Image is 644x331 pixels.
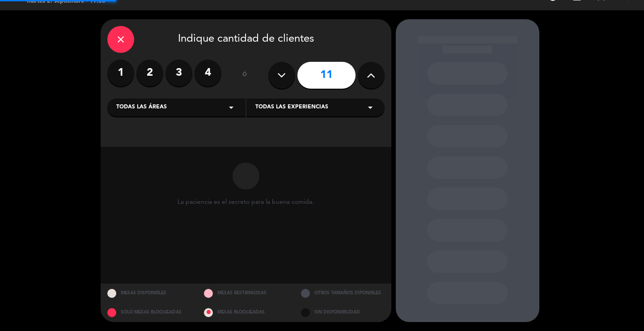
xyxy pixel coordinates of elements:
[294,303,391,322] div: SIN DISPONIBILIDAD
[178,198,314,206] div: La paciencia es el secreto para la buena comida.
[165,60,192,86] label: 3
[136,60,163,86] label: 2
[197,303,294,322] div: MESAS BLOQUEADAS
[101,303,198,322] div: SOLO MESAS BLOQUEADAS
[255,103,328,112] span: Todas las experiencias
[195,60,221,86] label: 4
[197,284,294,303] div: MESAS RESTRINGIDAS
[115,34,126,45] i: close
[107,26,385,53] div: Indique cantidad de clientes
[226,102,237,113] i: arrow_drop_down
[101,284,198,303] div: MESAS DISPONIBLES
[365,102,376,113] i: arrow_drop_down
[107,60,134,86] label: 1
[294,284,391,303] div: OTROS TAMAÑOS DIPONIBLES
[116,103,167,112] span: Todas las áreas
[230,60,259,91] div: ó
